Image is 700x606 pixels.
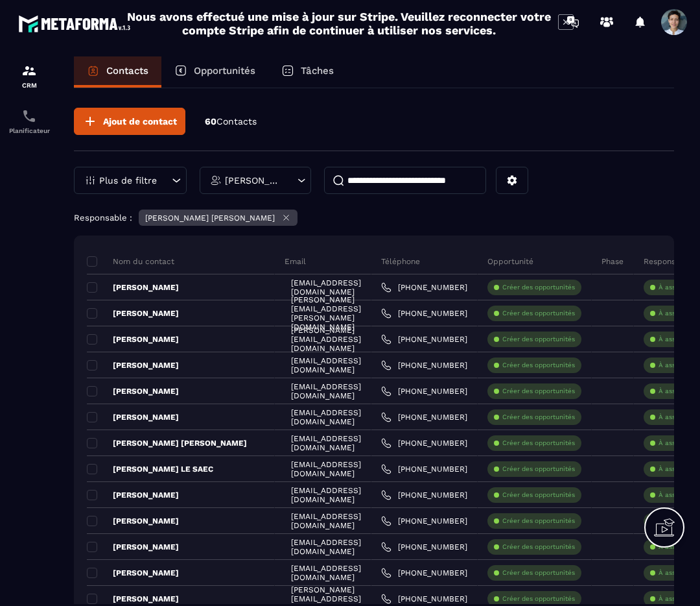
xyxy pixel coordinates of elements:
[502,465,575,474] p: Créer des opportunités
[87,594,179,604] p: [PERSON_NAME]
[87,256,174,267] p: Nom du contact
[381,516,467,526] a: [PHONE_NUMBER]
[381,438,467,448] a: [PHONE_NUMBER]
[502,491,575,500] p: Créer des opportunités
[381,334,467,345] a: [PHONE_NUMBER]
[502,361,575,370] p: Créer des opportunités
[99,176,157,185] p: Plus de filtre
[659,413,689,422] p: À associe
[502,413,575,422] p: Créer des opportunités
[194,65,255,77] p: Opportunités
[126,10,552,37] h2: Nous avons effectué une mise à jour sur Stripe. Veuillez reconnecter votre compte Stripe afin de ...
[87,568,179,578] p: [PERSON_NAME]
[74,108,185,135] button: Ajout de contact
[268,56,347,88] a: Tâches
[21,63,37,79] img: formation
[145,213,275,223] p: [PERSON_NAME] [PERSON_NAME]
[659,568,689,577] p: À associe
[381,360,467,370] a: [PHONE_NUMBER]
[502,542,575,551] p: Créer des opportunités
[205,115,257,128] p: 60
[87,464,213,474] p: [PERSON_NAME] LE SAEC
[502,594,575,603] p: Créer des opportunités
[659,491,689,500] p: À associe
[659,309,689,318] p: À associe
[381,542,467,552] a: [PHONE_NUMBER]
[659,594,689,603] p: À associe
[106,65,148,77] p: Contacts
[3,53,55,99] a: formationformationCRM
[381,490,467,500] a: [PHONE_NUMBER]
[502,335,575,344] p: Créer des opportunités
[487,256,533,267] p: Opportunité
[381,282,467,293] a: [PHONE_NUMBER]
[659,335,689,344] p: À associe
[381,412,467,422] a: [PHONE_NUMBER]
[502,568,575,577] p: Créer des opportunités
[18,12,135,36] img: logo
[87,490,179,500] p: [PERSON_NAME]
[601,256,624,267] p: Phase
[87,412,179,422] p: [PERSON_NAME]
[161,56,268,88] a: Opportunités
[502,283,575,292] p: Créer des opportunités
[74,213,132,223] p: Responsable :
[87,282,179,293] p: [PERSON_NAME]
[502,516,575,526] p: Créer des opportunités
[87,386,179,396] p: [PERSON_NAME]
[74,56,161,88] a: Contacts
[87,308,179,319] p: [PERSON_NAME]
[659,361,689,370] p: À associe
[381,386,467,396] a: [PHONE_NUMBER]
[285,256,306,267] p: Email
[659,439,689,448] p: À associe
[21,108,37,124] img: scheduler
[87,516,179,526] p: [PERSON_NAME]
[103,115,177,128] span: Ajout de contact
[381,308,467,319] a: [PHONE_NUMBER]
[87,438,247,448] p: [PERSON_NAME] [PERSON_NAME]
[381,464,467,474] a: [PHONE_NUMBER]
[659,387,689,396] p: À associe
[225,176,283,185] p: [PERSON_NAME] [PERSON_NAME]
[3,82,55,89] p: CRM
[87,542,179,552] p: [PERSON_NAME]
[502,309,575,318] p: Créer des opportunités
[659,465,689,474] p: À associe
[381,256,420,267] p: Téléphone
[87,360,179,370] p: [PERSON_NAME]
[3,127,55,134] p: Planificateur
[3,99,55,144] a: schedulerschedulerPlanificateur
[502,439,575,448] p: Créer des opportunités
[381,568,467,578] a: [PHONE_NUMBER]
[216,116,257,127] span: Contacts
[502,387,575,396] p: Créer des opportunités
[644,256,692,267] p: Responsable
[301,65,334,77] p: Tâches
[87,334,179,345] p: [PERSON_NAME]
[659,283,689,292] p: À associe
[381,594,467,604] a: [PHONE_NUMBER]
